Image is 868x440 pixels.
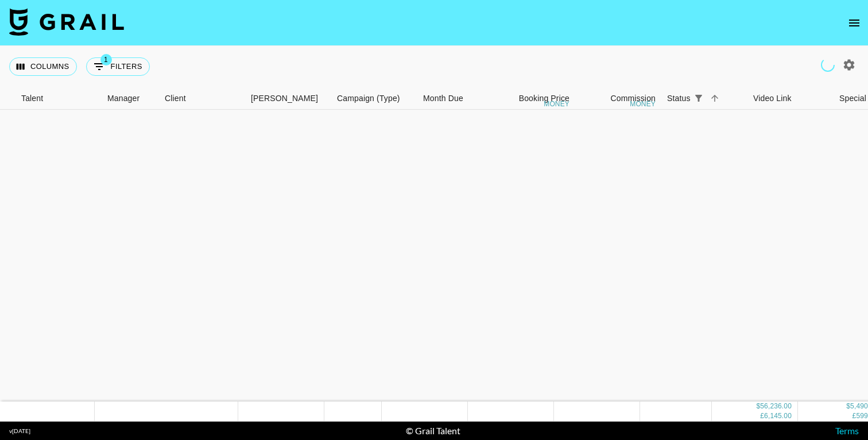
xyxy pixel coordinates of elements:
[9,8,124,36] img: Grail Talent
[251,87,318,110] div: [PERSON_NAME]
[843,11,866,34] button: open drawer
[9,57,77,76] button: Select columns
[100,54,112,65] span: 1
[818,55,838,75] span: Refreshing users, clients, campaigns...
[747,87,834,110] div: Video Link
[846,402,850,411] div: $
[756,402,760,411] div: $
[661,87,747,110] div: Status
[519,87,569,110] div: Booking Price
[610,87,656,110] div: Commission
[667,87,691,110] div: Status
[423,87,463,110] div: Month Due
[691,90,707,106] button: Show filters
[21,87,43,110] div: Talent
[417,87,489,110] div: Month Due
[245,87,331,110] div: Booker
[165,87,186,110] div: Client
[86,57,150,76] button: Show filters
[406,425,460,437] div: © Grail Talent
[337,87,400,110] div: Campaign (Type)
[835,425,859,436] a: Terms
[707,90,723,106] button: Sort
[760,402,792,411] div: 56,236.00
[764,411,792,421] div: 6,145.00
[9,427,30,435] div: v [DATE]
[630,101,656,107] div: money
[691,90,707,106] div: 1 active filter
[107,87,139,110] div: Manager
[760,411,764,421] div: £
[331,87,417,110] div: Campaign (Type)
[15,87,102,110] div: Talent
[159,87,245,110] div: Client
[544,101,569,107] div: money
[753,87,792,110] div: Video Link
[852,411,857,421] div: £
[102,87,159,110] div: Manager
